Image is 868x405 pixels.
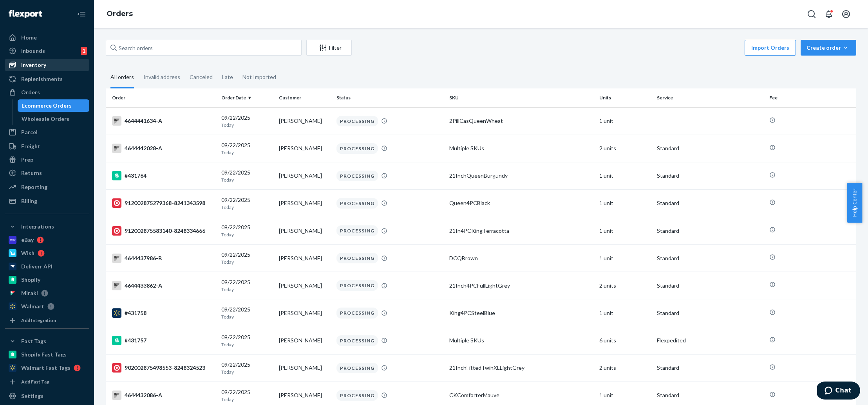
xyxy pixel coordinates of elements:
td: [PERSON_NAME] [276,162,333,189]
div: Home [21,34,37,41]
th: Units [596,88,654,107]
div: Wholesale Orders [22,115,69,123]
div: PROCESSING [336,143,378,154]
div: Queen4PCBlack [449,199,593,207]
p: Flexpedited [657,337,763,344]
div: 09/22/2025 [221,141,273,156]
p: Today [221,369,273,375]
div: 09/22/2025 [221,251,273,265]
iframe: Opens a widget where you can chat to one of our agents [817,382,860,401]
button: Close Navigation [74,6,89,22]
div: Fast Tags [21,337,46,345]
a: Orders [5,86,89,99]
div: 2PillCasQueenWheat [449,117,593,125]
a: Add Integration [5,316,89,325]
td: 1 unit [596,189,654,217]
p: Today [221,341,273,348]
div: PROCESSING [336,198,378,209]
div: 4644433862-A [112,281,215,290]
th: Order [106,88,218,107]
p: Today [221,396,273,403]
div: PROCESSING [336,280,378,291]
td: 1 unit [596,162,654,189]
a: Wholesale Orders [18,113,90,125]
div: Late [222,67,233,87]
div: Deliverr API [21,263,52,270]
div: 21InchQueenBurgundy [449,172,593,180]
th: Fee [766,88,856,107]
p: Today [221,286,273,293]
p: Today [221,313,273,320]
p: Standard [657,309,763,317]
div: Add Fast Tag [21,378,49,385]
p: Standard [657,364,763,372]
div: Shopify [21,276,40,284]
div: Replenishments [21,75,63,83]
div: PROCESSING [336,225,378,236]
div: PROCESSING [336,363,378,373]
div: Billing [21,197,37,205]
div: 21Inch4PCFullLightGrey [449,282,593,290]
div: Wish [21,249,34,257]
button: Filter [306,40,352,56]
div: Integrations [21,223,54,230]
p: Standard [657,391,763,399]
div: #431758 [112,308,215,318]
p: Today [221,259,273,265]
td: Multiple SKUs [446,135,596,162]
p: Standard [657,172,763,180]
td: [PERSON_NAME] [276,245,333,272]
div: King4PCSteelBlue [449,309,593,317]
p: Today [221,231,273,238]
td: 1 unit [596,107,654,135]
button: Import Orders [745,40,796,56]
div: 4644432086-A [112,391,215,400]
div: Create order [807,44,850,52]
div: Filter [307,44,351,52]
div: 912002875279368-8241343598 [112,198,215,208]
td: [PERSON_NAME] [276,189,333,217]
p: Standard [657,144,763,152]
button: Open notifications [821,6,837,22]
a: Parcel [5,126,89,139]
p: Today [221,176,273,183]
div: Parcel [21,128,38,136]
div: Invalid address [143,67,180,87]
td: 6 units [596,327,654,354]
div: eBay [21,236,34,244]
div: Ecommerce Orders [22,102,72,110]
a: eBay [5,234,89,246]
div: Not Imported [242,67,276,87]
a: Ecommerce Orders [18,99,90,112]
div: DCQBrown [449,254,593,262]
button: Fast Tags [5,335,89,347]
td: [PERSON_NAME] [276,327,333,354]
div: 09/22/2025 [221,333,273,348]
p: Standard [657,282,763,290]
td: 2 units [596,135,654,162]
div: PROCESSING [336,253,378,263]
p: Standard [657,227,763,235]
a: Mirakl [5,287,89,299]
div: 09/22/2025 [221,388,273,403]
td: [PERSON_NAME] [276,217,333,245]
p: Standard [657,199,763,207]
a: Returns [5,167,89,179]
a: Walmart [5,300,89,313]
a: Orders [107,9,133,18]
ol: breadcrumbs [100,3,139,25]
a: Add Fast Tag [5,377,89,387]
div: 09/22/2025 [221,196,273,211]
td: 2 units [596,354,654,382]
a: Replenishments [5,73,89,85]
div: 4644437986-B [112,254,215,263]
div: PROCESSING [336,171,378,181]
div: PROCESSING [336,308,378,318]
div: All orders [110,67,134,88]
div: 21InchFittedTwinXLLightGrey [449,364,593,372]
td: [PERSON_NAME] [276,272,333,299]
div: 4644441634-A [112,116,215,126]
button: Open account menu [838,6,854,22]
div: 912002875583140-8248334666 [112,226,215,236]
